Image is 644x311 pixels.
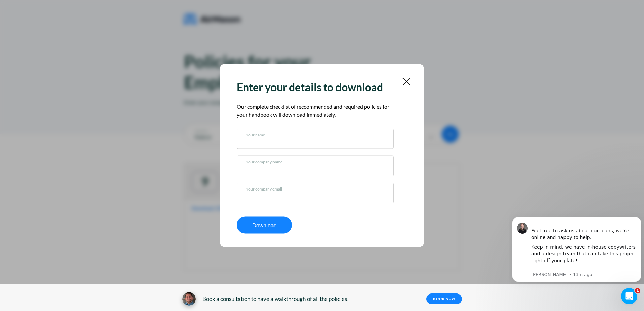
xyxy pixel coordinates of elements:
[237,222,292,228] p: Download
[246,132,385,137] label: Your name
[182,292,196,306] img: avatar
[202,296,349,302] span: Book a consultation to have a walkthrough of all the policies!
[237,216,292,233] button: Download
[402,78,411,86] img: close-icon
[621,288,637,304] iframe: Intercom live chat
[246,160,385,164] label: Your company name
[635,288,640,293] span: 1
[509,207,644,293] iframe: Intercom notifications message
[426,293,462,304] a: BOOK NOW
[237,81,397,94] p: Enter your details to download
[246,186,385,191] label: Your company email
[237,102,397,118] p: Our complete checklist of reccommended and required policies for your handbook will download imme...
